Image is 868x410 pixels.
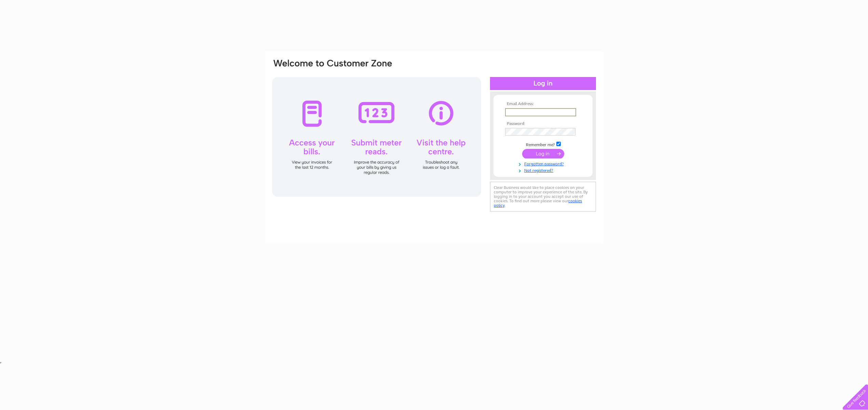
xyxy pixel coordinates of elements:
[522,149,564,158] input: Submit
[503,121,583,126] th: Password:
[490,182,596,212] div: Clear Business would like to place cookies on your computer to improve your experience of the sit...
[494,198,582,208] a: cookies policy
[505,160,583,167] a: Forgotten password?
[505,167,583,173] a: Not registered?
[503,141,583,148] td: Remember me?
[503,102,583,106] th: Email Address:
